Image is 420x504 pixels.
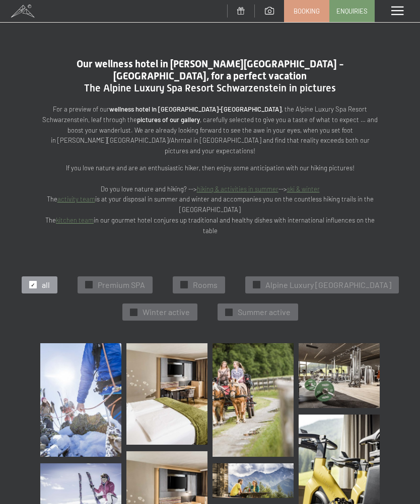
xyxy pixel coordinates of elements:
span: ✓ [227,309,231,316]
span: Booking [294,7,320,16]
a: kitchen team [56,216,94,224]
img: Gallery – our hotel in Valle Aurina, in Italy [213,343,294,456]
img: Gallery – our hotel in Valle Aurina, in Italy [126,343,207,444]
span: Alpine Luxury [GEOGRAPHIC_DATA] [265,279,391,290]
p: If you love nature and are an enthusiastic hiker, then enjoy some anticipation with our hiking pi... [40,163,380,236]
span: ✓ [31,281,35,288]
a: ski & winter [287,185,320,193]
span: Enquiries [336,7,368,16]
a: activity team [57,195,95,203]
span: The Alpine Luxury Spa Resort Schwarzenstein in pictures [84,82,336,94]
span: Summer active [238,307,291,318]
strong: pictures of our gallery [137,116,200,124]
p: For a preview of our , the Alpine Luxury Spa Resort Schwarzenstein, leaf through the , carefully ... [40,104,380,156]
span: ✓ [254,281,258,288]
span: Winter active [143,307,190,318]
span: ✓ [87,281,91,288]
strong: wellness hotel in [GEOGRAPHIC_DATA]-[GEOGRAPHIC_DATA] [109,105,282,113]
a: hiking & activities in summer [197,185,278,193]
span: Our wellness hotel in [PERSON_NAME][GEOGRAPHIC_DATA] - [GEOGRAPHIC_DATA], for a perfect vacation [77,58,344,82]
img: Gallery – our hotel in Valle Aurina, in Italy [213,463,294,498]
span: Premium SPA [98,279,145,290]
span: ✓ [131,309,135,316]
a: Booking [285,1,329,22]
a: Enquiries [330,1,374,22]
img: [Translate to Englisch:] [299,343,380,408]
span: all [42,279,50,290]
img: Gallery – our hotel in Valle Aurina, in Italy [40,343,121,456]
